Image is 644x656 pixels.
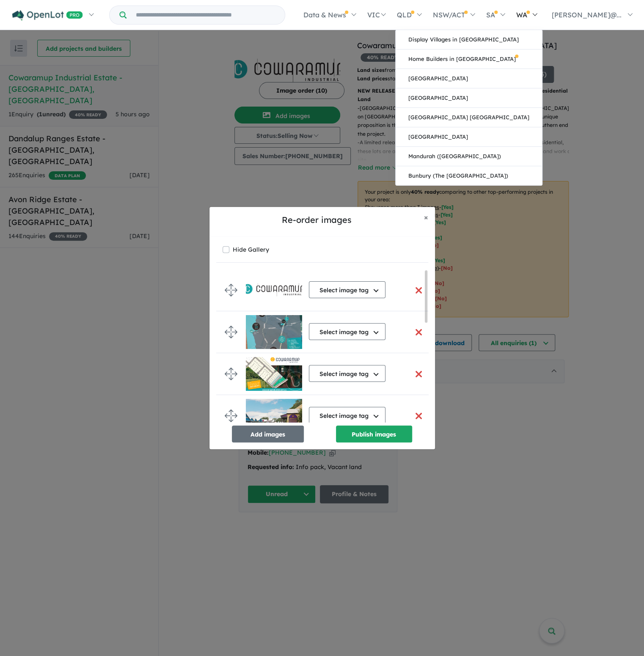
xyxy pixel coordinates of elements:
[246,357,302,391] img: Cowaramup%20Industrial%20Estate%20-%20Cowaramup___1757837636.jpg
[12,10,83,21] img: Openlot PRO Logo White
[216,214,417,226] h5: Re-order images
[396,166,542,185] a: Bunbury (The [GEOGRAPHIC_DATA])
[232,425,304,442] button: Add images
[396,88,542,108] a: [GEOGRAPHIC_DATA]
[424,212,428,222] span: ×
[336,425,412,442] button: Publish images
[246,273,302,307] img: Cowaramup%20Industrial%20Estate%20-%20Cowaramup___1757838340.jpg
[396,147,542,166] a: Mandurah ([GEOGRAPHIC_DATA])
[396,49,542,69] a: Home Builders in [GEOGRAPHIC_DATA]
[225,284,237,296] img: drag.svg
[396,108,542,127] a: [GEOGRAPHIC_DATA] [GEOGRAPHIC_DATA]
[225,368,237,380] img: drag.svg
[225,326,237,338] img: drag.svg
[128,6,283,24] input: Try estate name, suburb, builder or developer
[309,365,385,382] button: Select image tag
[246,315,302,349] img: Cowaramup%20Industrial%20Estate%20-%20Cowaramup___1757837644.jpg
[309,323,385,340] button: Select image tag
[233,244,269,255] label: Hide Gallery
[309,281,385,298] button: Select image tag
[552,11,622,19] span: [PERSON_NAME]@...
[246,399,302,433] img: Cowaramup%20Industrial%20Estate%20-%20Cowaramup___1757837297.jpg
[309,407,385,424] button: Select image tag
[396,127,542,147] a: [GEOGRAPHIC_DATA]
[225,409,237,422] img: drag.svg
[396,30,542,49] a: Display Villages in [GEOGRAPHIC_DATA]
[396,69,542,88] a: [GEOGRAPHIC_DATA]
